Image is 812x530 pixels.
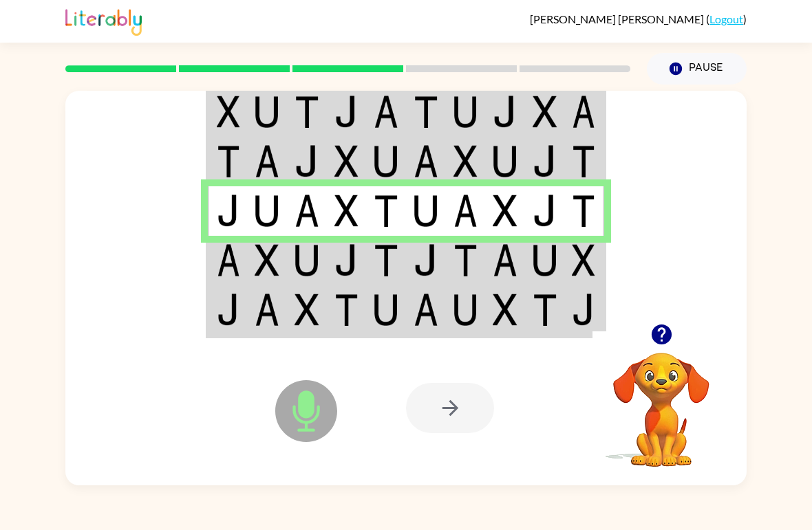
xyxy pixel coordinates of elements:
[255,145,279,177] img: a
[530,12,706,25] span: [PERSON_NAME] [PERSON_NAME]
[493,244,517,276] img: a
[592,331,730,469] video: Your browser must support playing .mp4 files to use Literably. Please try using another browser.
[493,195,517,227] img: x
[334,244,359,276] img: j
[572,195,595,227] img: t
[709,12,743,25] a: Logout
[453,96,478,128] img: u
[334,294,359,326] img: t
[374,195,398,227] img: t
[374,294,398,326] img: u
[533,294,557,326] img: t
[334,96,359,128] img: j
[255,294,279,326] img: a
[295,195,319,227] img: a
[217,145,240,177] img: t
[414,96,438,128] img: t
[533,145,557,177] img: j
[453,195,478,227] img: a
[295,145,319,177] img: j
[65,5,142,36] img: Literably
[453,244,478,276] img: t
[217,244,240,276] img: a
[453,145,478,177] img: x
[414,244,438,276] img: j
[572,145,595,177] img: t
[255,195,279,227] img: u
[453,294,478,326] img: u
[217,195,240,227] img: j
[647,53,747,85] button: Pause
[374,145,398,177] img: u
[334,195,359,227] img: x
[217,96,240,128] img: x
[414,294,438,326] img: a
[295,244,319,276] img: u
[572,96,595,128] img: a
[255,244,279,276] img: x
[295,294,319,326] img: x
[493,145,517,177] img: u
[533,96,557,128] img: x
[295,96,319,128] img: t
[374,244,398,276] img: t
[533,195,557,227] img: j
[414,145,438,177] img: a
[374,96,398,128] img: a
[493,96,517,128] img: j
[334,145,359,177] img: x
[572,244,595,276] img: x
[572,294,595,326] img: j
[493,294,517,326] img: x
[414,195,438,227] img: u
[255,96,279,128] img: u
[530,12,747,25] div: ( )
[533,244,557,276] img: u
[217,294,240,326] img: j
